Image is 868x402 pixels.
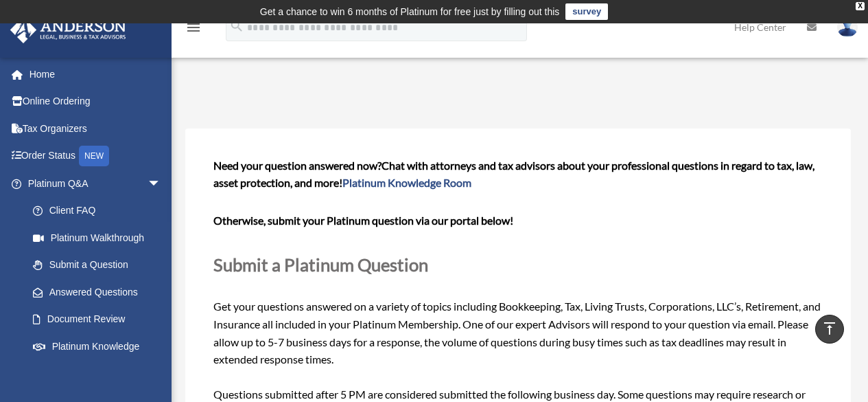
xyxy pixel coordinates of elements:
a: Online Ordering [10,88,182,115]
a: Platinum Knowledge Room [342,176,471,189]
i: menu [185,19,202,36]
i: search [229,19,244,34]
a: vertical_align_top [815,315,844,344]
div: close [856,2,865,10]
a: Document Review [19,306,182,333]
a: Submit a Question [19,252,175,279]
a: Client FAQ [19,197,182,225]
a: survey [565,3,608,20]
div: NEW [79,146,109,166]
a: Order StatusNEW [10,142,182,170]
a: Tax Organizers [10,115,182,142]
span: Submit a Platinum Question [213,254,428,275]
b: Otherwise, submit your Platinum question via our portal below! [213,214,513,227]
span: Chat with attorneys and tax advisors about your professional questions in regard to tax, law, ass... [213,159,814,190]
a: menu [185,24,202,36]
a: Home [10,60,182,88]
a: Platinum Knowledge Room [19,333,182,377]
img: User Pic [837,17,858,37]
i: vertical_align_top [821,320,838,337]
a: Platinum Walkthrough [19,224,182,252]
a: Platinum Q&Aarrow_drop_down [10,170,182,197]
img: Anderson Advisors Platinum Portal [6,16,130,43]
a: Answered Questions [19,278,182,306]
div: Get a chance to win 6 months of Platinum for free just by filling out this [260,3,560,20]
span: Need your question answered now? [213,159,382,172]
span: arrow_drop_down [148,170,175,198]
